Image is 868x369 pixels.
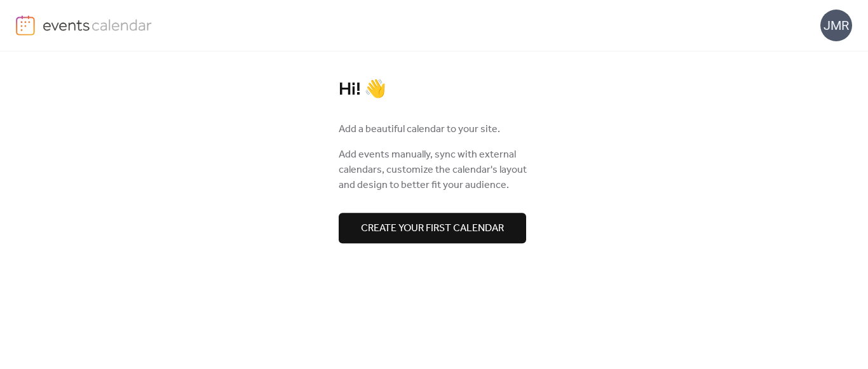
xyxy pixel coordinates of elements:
span: Create your first calendar [361,221,504,236]
span: Add a beautiful calendar to your site. [339,122,500,137]
button: Create your first calendar [339,213,526,243]
span: Add events manually, sync with external calendars, customize the calendar's layout and design to ... [339,147,529,193]
img: logo [16,15,35,36]
div: JMR [820,10,852,41]
div: Hi! 👋 [339,79,529,101]
img: logo-type [43,15,153,34]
